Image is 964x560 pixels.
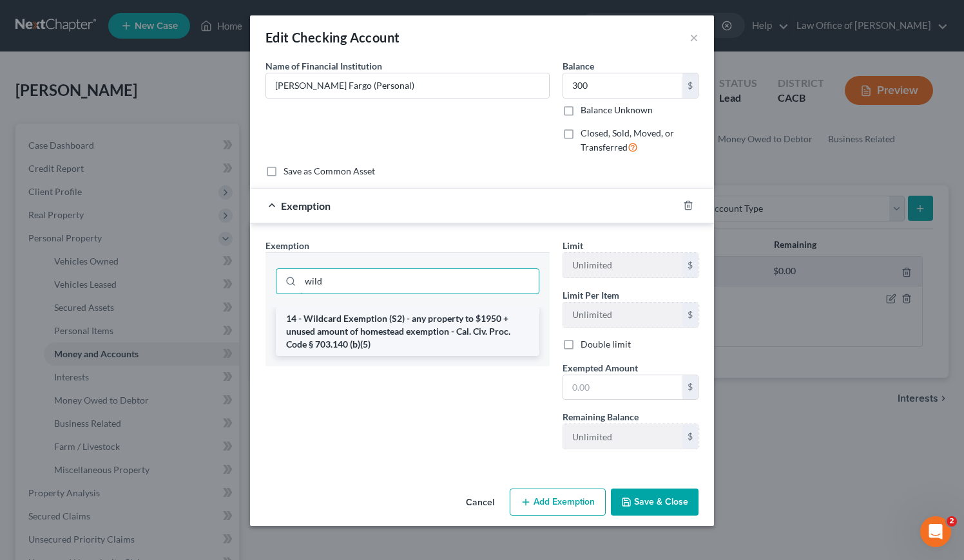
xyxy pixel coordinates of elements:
label: Balance [563,59,594,73]
button: Add Exemption [510,489,606,516]
div: $ [682,375,698,400]
iframe: Intercom live chat [920,516,951,547]
input: -- [563,253,682,277]
button: Save & Close [611,489,699,516]
span: Exempted Amount [563,362,638,373]
button: × [689,30,699,45]
button: Cancel [456,490,505,516]
div: Edit Checking Account [265,28,400,46]
div: $ [682,303,698,327]
span: 2 [947,516,957,527]
span: Exemption [265,240,309,251]
label: Limit Per Item [563,288,619,302]
input: -- [563,303,682,327]
div: $ [682,253,698,277]
label: Remaining Balance [563,410,639,424]
label: Save as Common Asset [284,165,375,178]
input: Search exemption rules... [300,269,539,294]
input: 0.00 [563,375,682,400]
input: Enter name... [266,73,549,98]
label: Double limit [581,338,631,351]
div: $ [682,73,698,98]
span: Name of Financial Institution [265,61,382,71]
label: Balance Unknown [581,104,653,117]
span: Exemption [281,200,331,212]
input: 0.00 [563,73,682,98]
span: Limit [563,240,583,251]
div: $ [682,424,698,449]
span: Closed, Sold, Moved, or Transferred [581,127,674,153]
li: 14 - Wildcard Exemption (S2) - any property to $1950 + unused amount of homestead exemption - Cal... [276,307,539,356]
input: -- [563,424,682,449]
